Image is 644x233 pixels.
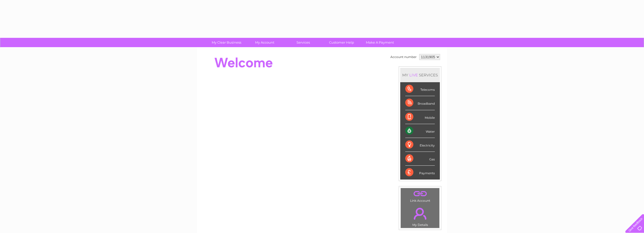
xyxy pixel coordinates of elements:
[402,189,438,198] a: .
[405,82,435,96] div: Telecoms
[405,138,435,152] div: Electricity
[282,38,324,47] a: Services
[400,188,440,204] td: Link Account
[400,68,440,82] div: MY SERVICES
[405,166,435,179] div: Payments
[405,110,435,124] div: Mobile
[206,38,247,47] a: My Clear Business
[400,203,440,228] td: My Details
[408,73,419,77] div: LIVE
[359,38,401,47] a: Make A Payment
[389,53,418,61] td: Account number
[321,38,362,47] a: Customer Help
[405,124,435,138] div: Water
[405,96,435,110] div: Broadband
[244,38,286,47] a: My Account
[405,152,435,166] div: Gas
[402,205,438,222] a: .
